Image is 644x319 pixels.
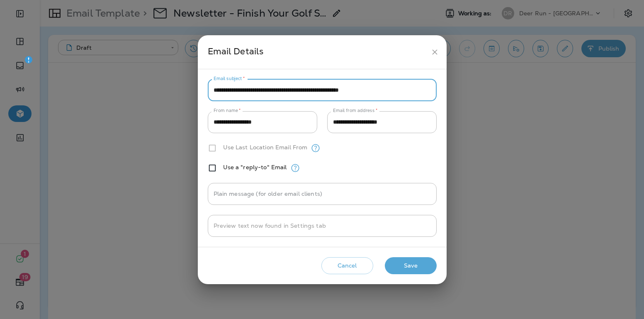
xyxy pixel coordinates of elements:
[321,257,373,274] button: Cancel
[223,144,308,151] label: Use Last Location Email From
[214,107,241,114] label: From name
[208,44,427,60] div: Email Details
[385,257,437,274] button: Save
[214,75,245,82] label: Email subject
[427,44,442,60] button: close
[333,107,377,114] label: Email from address
[223,164,287,170] label: Use a "reply-to" Email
